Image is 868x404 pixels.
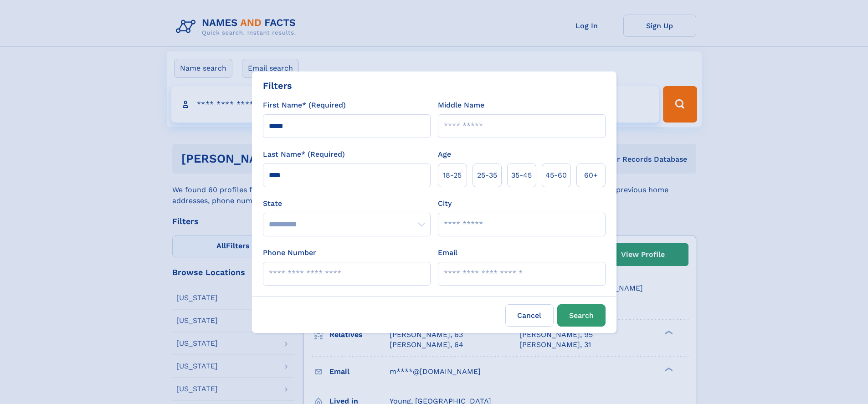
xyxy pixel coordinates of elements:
[438,247,457,258] label: Email
[438,100,484,111] label: Middle Name
[505,304,554,327] label: Cancel
[584,170,598,181] span: 60+
[443,170,462,181] span: 18‑25
[438,198,452,209] label: City
[263,100,346,111] label: First Name* (Required)
[438,149,451,160] label: Age
[477,170,497,181] span: 25‑35
[545,170,567,181] span: 45‑60
[511,170,532,181] span: 35‑45
[557,304,606,327] button: Search
[263,79,292,92] div: Filters
[263,149,345,160] label: Last Name* (Required)
[263,247,316,258] label: Phone Number
[263,198,431,209] label: State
